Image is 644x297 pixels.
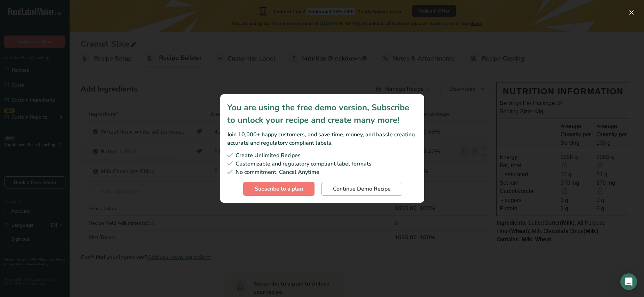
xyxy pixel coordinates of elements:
[227,160,417,168] div: Customizable and regulatory compliant label formats
[333,185,391,193] span: Continue Demo Recipe
[227,101,417,126] div: You are using the free demo version, Subscribe to unlock your recipe and create many more!
[243,182,315,196] button: Subscribe to a plan
[227,151,417,160] div: Create Unlimited Recipes
[255,185,303,193] span: Subscribe to a plan
[620,273,637,290] div: Open Intercom Messenger
[227,130,417,147] div: Join 10,000+ happy customers, and save time, money, and hassle creating accurate and regulatory c...
[321,182,402,196] button: Continue Demo Recipe
[227,168,417,176] div: No commitment, Cancel Anytime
